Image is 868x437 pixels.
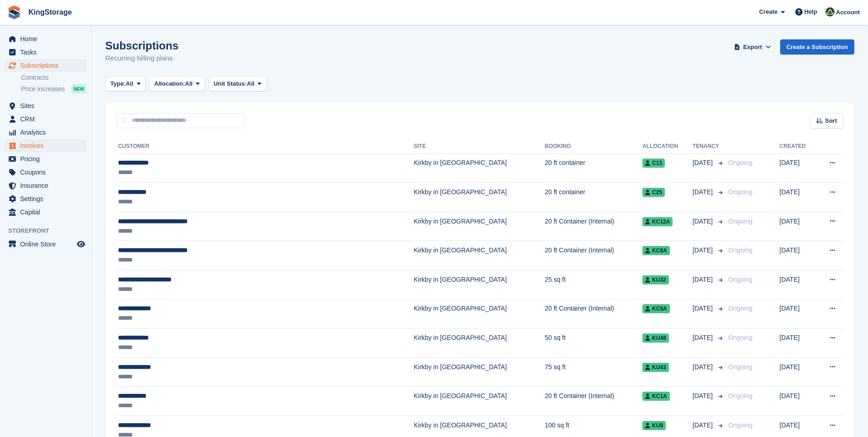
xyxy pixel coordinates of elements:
[642,304,670,313] span: KC9A
[21,85,65,93] span: Price increases
[20,59,75,72] span: Subscriptions
[20,99,75,112] span: Sites
[642,139,692,154] th: Allocation
[5,139,86,152] a: menu
[545,139,642,154] th: Booking
[20,113,75,126] span: CRM
[780,299,816,328] td: [DATE]
[5,206,86,218] a: menu
[21,84,86,94] a: Price increases NEW
[20,238,75,251] span: Online Store
[693,158,715,168] span: [DATE]
[728,421,753,429] span: Ongoing
[5,99,86,112] a: menu
[780,212,816,241] td: [DATE]
[20,46,75,59] span: Tasks
[728,188,753,196] span: Ongoing
[780,270,816,300] td: [DATE]
[693,187,715,197] span: [DATE]
[414,299,545,328] td: Kirkby in [GEOGRAPHIC_DATA]
[414,139,545,154] th: Site
[642,363,669,372] span: KU43
[693,362,715,372] span: [DATE]
[759,7,777,16] span: Create
[642,158,665,168] span: C13
[545,387,642,416] td: 20 ft Container (Internal)
[154,79,185,88] span: Allocation:
[209,76,267,92] button: Unit Status: All
[780,357,816,387] td: [DATE]
[20,126,75,139] span: Analytics
[780,139,816,154] th: Created
[743,43,762,52] span: Export
[545,212,642,241] td: 20 ft Container (Internal)
[20,33,75,45] span: Home
[110,79,126,88] span: Type:
[728,218,753,225] span: Ongoing
[5,46,86,59] a: menu
[20,139,75,152] span: Invoices
[414,387,545,416] td: Kirkby in [GEOGRAPHIC_DATA]
[414,357,545,387] td: Kirkby in [GEOGRAPHIC_DATA]
[642,421,666,430] span: KU9
[25,5,75,20] a: KingStorage
[545,270,642,300] td: 25 sq ft
[693,246,715,255] span: [DATE]
[642,392,670,401] span: KC1A
[545,241,642,270] td: 20 ft Container (Internal)
[5,126,86,139] a: menu
[20,192,75,205] span: Settings
[693,139,725,154] th: Tenancy
[825,116,837,126] span: Sort
[642,246,670,255] span: KC8A
[693,421,715,430] span: [DATE]
[5,153,86,165] a: menu
[105,53,178,64] p: Recurring billing plans
[20,179,75,192] span: Insurance
[20,206,75,218] span: Capital
[642,217,673,226] span: KC12A
[545,328,642,358] td: 50 sq ft
[545,153,642,183] td: 20 ft container
[75,239,86,250] a: Preview store
[780,241,816,270] td: [DATE]
[5,179,86,192] a: menu
[7,5,21,19] img: stora-icon-8386f47178a22dfd0bd8f6a31ec36ba5ce8667c1dd55bd0f319d3a0aa187defe.svg
[414,270,545,300] td: Kirkby in [GEOGRAPHIC_DATA]
[642,275,669,284] span: KU32
[247,79,255,88] span: All
[728,246,753,254] span: Ongoing
[728,276,753,283] span: Ongoing
[414,183,545,212] td: Kirkby in [GEOGRAPHIC_DATA]
[693,217,715,226] span: [DATE]
[733,39,773,55] button: Export
[836,8,860,17] span: Account
[5,166,86,179] a: menu
[5,238,86,251] a: menu
[8,226,91,235] span: Storefront
[693,391,715,401] span: [DATE]
[20,153,75,165] span: Pricing
[214,79,247,88] span: Unit Status:
[545,357,642,387] td: 75 sq ft
[728,159,753,166] span: Ongoing
[545,299,642,328] td: 20 ft Container (Internal)
[20,166,75,179] span: Coupons
[116,139,414,154] th: Customer
[5,33,86,45] a: menu
[693,275,715,284] span: [DATE]
[105,39,178,52] h1: Subscriptions
[780,183,816,212] td: [DATE]
[414,153,545,183] td: Kirkby in [GEOGRAPHIC_DATA]
[21,73,86,82] a: Contracts
[728,363,753,371] span: Ongoing
[825,7,835,16] img: John King
[5,59,86,72] a: menu
[642,188,665,197] span: C25
[804,7,817,16] span: Help
[414,241,545,270] td: Kirkby in [GEOGRAPHIC_DATA]
[693,304,715,313] span: [DATE]
[126,79,134,88] span: All
[185,79,193,88] span: All
[728,305,753,312] span: Ongoing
